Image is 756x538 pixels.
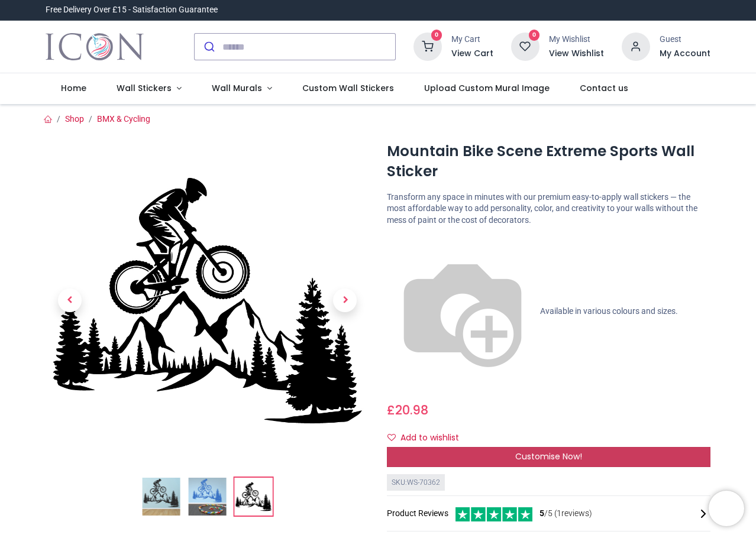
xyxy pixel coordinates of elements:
span: 20.98 [395,401,428,419]
span: Upload Custom Mural Image [424,82,550,94]
p: Transform any space in minutes with our premium easy-to-apply wall stickers — the most affordable... [387,192,710,226]
a: BMX & Cycling [97,114,150,124]
div: Guest [660,34,710,46]
span: Previous [58,289,82,312]
span: Home [61,82,86,94]
img: color-wheel.png [387,236,538,387]
iframe: Customer reviews powered by Trustpilot [462,4,710,16]
a: Logo of Icon Wall Stickers [46,30,143,63]
a: Wall Stickers [102,73,197,104]
a: View Wishlist [549,48,604,60]
sup: 0 [529,30,540,41]
span: Available in various colours and sizes. [540,306,678,315]
span: Customise Now! [515,451,582,462]
span: Next [333,289,357,312]
img: Icon Wall Stickers [46,30,143,63]
span: Wall Stickers [117,82,172,94]
iframe: Brevo live chat [709,491,744,526]
button: Add to wishlistAdd to wishlist [387,428,469,448]
a: View Cart [451,48,493,60]
img: WS-70362-03 [234,478,272,516]
span: £ [387,401,428,419]
span: Contact us [580,82,628,94]
a: Next [321,187,369,414]
button: Submit [195,34,222,60]
span: 5 [539,508,544,518]
div: My Wishlist [549,34,604,46]
span: Custom Wall Stickers [302,82,394,94]
a: 0 [413,41,442,51]
span: /5 ( 1 reviews) [539,508,592,520]
img: Mountain Bike Scene Extreme Sports Wall Sticker [142,478,180,516]
img: WS-70362-02 [188,478,226,516]
a: Shop [65,114,84,124]
a: Previous [46,187,94,414]
a: My Account [660,48,710,60]
a: Wall Murals [196,73,287,104]
div: My Cart [451,34,493,46]
sup: 0 [431,30,442,41]
span: Wall Murals [212,82,262,94]
div: Product Reviews [387,505,710,521]
div: SKU: WS-70362 [387,474,445,491]
h1: Mountain Bike Scene Extreme Sports Wall Sticker [387,141,710,182]
img: WS-70362-03 [46,139,369,462]
div: Free Delivery Over £15 - Satisfaction Guarantee [46,4,218,16]
a: 0 [511,41,539,51]
i: Add to wishlist [387,433,396,442]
